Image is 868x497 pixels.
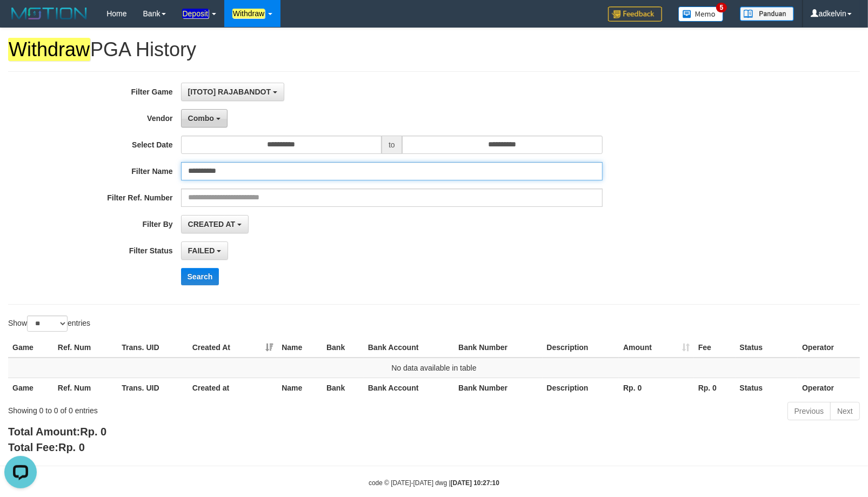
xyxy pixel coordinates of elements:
[182,9,209,18] em: Deposit
[188,246,215,255] span: FAILED
[8,426,106,438] b: Total Amount:
[798,338,860,358] th: Operator
[80,426,106,438] span: Rp. 0
[451,479,499,487] strong: [DATE] 10:27:10
[322,378,364,398] th: Bank
[716,3,727,12] span: 5
[54,378,118,398] th: Ref. Num
[232,9,265,18] em: Withdraw
[736,378,798,398] th: Status
[8,401,353,416] div: Showing 0 to 0 of 0 entries
[188,114,214,123] span: Combo
[619,378,694,398] th: Rp. 0
[4,4,37,37] button: Open LiveChat chat widget
[8,378,54,398] th: Game
[181,215,249,233] button: CREATED AT
[181,109,228,127] button: Combo
[608,6,662,22] img: Feedback.jpg
[543,338,619,358] th: Description
[181,241,229,260] button: FAILED
[364,338,454,358] th: Bank Account
[8,315,90,332] label: Show entries
[188,338,277,358] th: Created At: activate to sort column ascending
[58,441,85,453] span: Rp. 0
[619,338,694,358] th: Amount: activate to sort column ascending
[188,378,277,398] th: Created at
[830,402,860,420] a: Next
[277,378,322,398] th: Name
[188,220,236,229] span: CREATED AT
[369,479,499,487] small: code © [DATE]-[DATE] dwg |
[8,38,90,61] em: Withdraw
[736,338,798,358] th: Status
[678,6,724,22] img: Button%20Memo.svg
[364,378,454,398] th: Bank Account
[27,315,68,332] select: Showentries
[8,39,860,61] h1: PGA History
[787,402,831,420] a: Previous
[454,378,542,398] th: Bank Number
[694,338,736,358] th: Fee
[694,378,736,398] th: Rp. 0
[322,338,364,358] th: Bank
[543,378,619,398] th: Description
[798,378,860,398] th: Operator
[382,136,402,154] span: to
[188,88,271,96] span: [ITOTO] RAJABANDOT
[277,338,322,358] th: Name
[54,338,118,358] th: Ref. Num
[181,83,284,101] button: [ITOTO] RAJABANDOT
[8,441,85,453] b: Total Fee:
[454,338,542,358] th: Bank Number
[181,268,219,285] button: Search
[8,338,54,358] th: Game
[8,358,860,378] td: No data available in table
[117,378,188,398] th: Trans. UID
[740,6,794,21] img: panduan.png
[117,338,188,358] th: Trans. UID
[8,5,90,22] img: MOTION_logo.png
